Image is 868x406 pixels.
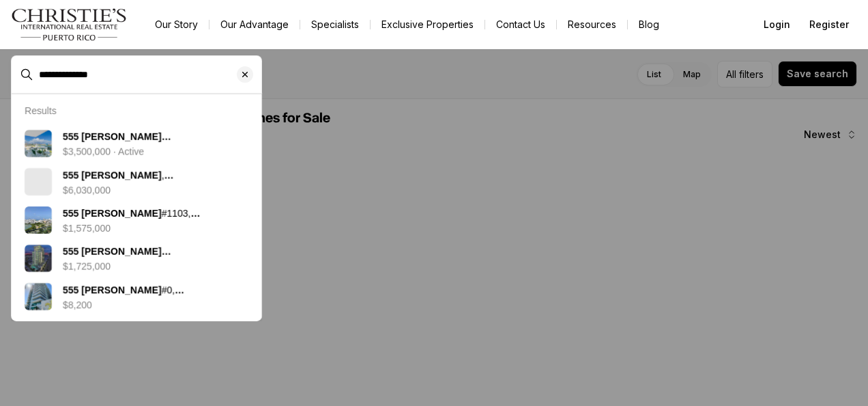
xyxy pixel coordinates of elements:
[557,15,627,34] a: Resources
[63,208,162,219] b: 555 [PERSON_NAME]
[63,284,244,323] span: #0, [GEOGRAPHIC_DATA][PERSON_NAME], 00907
[63,284,162,295] b: 555 [PERSON_NAME]
[63,131,236,156] span: [STREET_ADDRESS][PERSON_NAME]
[63,223,111,234] p: $1,575,000
[755,11,798,38] button: Login
[63,185,111,195] p: $6,030,000
[809,19,849,30] span: Register
[63,131,171,142] b: 555 [PERSON_NAME]
[63,170,244,208] span: , [GEOGRAPHIC_DATA][PERSON_NAME], 00907
[485,15,556,34] button: Contact Us
[25,105,57,116] p: Results
[19,124,254,163] a: View details: 555 MONSERRATE ST #1404
[19,278,254,316] a: View details: 555 MONSERRATE #0
[63,299,92,310] p: $8,200
[19,201,254,239] a: View details: 555 MONSERRATE #1103
[63,246,236,271] span: [STREET_ADDRESS][PERSON_NAME]
[764,19,790,30] span: Login
[144,15,209,34] a: Our Story
[371,15,484,34] a: Exclusive Properties
[63,208,244,246] span: #1103, [GEOGRAPHIC_DATA][PERSON_NAME], 00907
[628,15,670,34] a: Blog
[237,56,261,93] button: Clear search input
[209,15,300,34] a: Our Advantage
[63,146,144,157] p: $3,500,000 · Active
[11,8,128,41] img: logo
[19,163,254,201] a: View details: 555 MONSERRATE
[19,239,254,278] a: View details: 555 MONSERRATE #1004
[63,261,111,272] p: $1,725,000
[300,15,370,34] a: Specialists
[63,246,171,257] b: 555 [PERSON_NAME]
[63,170,162,180] b: 555 [PERSON_NAME]
[801,11,857,38] button: Register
